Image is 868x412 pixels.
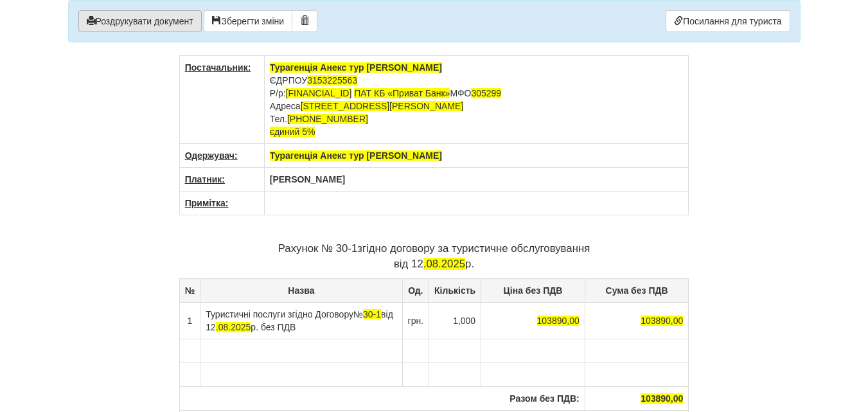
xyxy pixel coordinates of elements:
th: Сума без ПДВ [585,278,689,302]
span: 30-1 [363,309,381,319]
td: ЄДРПОУ Р/р: МФО Адреса Тел. [264,56,689,144]
th: Назва [200,278,402,302]
a: Посилання для туриста [666,10,790,32]
span: 103890,00 [537,316,580,326]
span: [STREET_ADDRESS][PERSON_NAME] [301,101,464,111]
u: Примітка: [185,198,229,208]
u: Платник: [185,174,225,184]
th: Од. [402,278,429,302]
span: 103890,00 [641,316,683,326]
u: Одержувач: [185,150,238,161]
button: Зберегти зміни [204,10,292,32]
td: 1,000 [429,302,481,339]
th: Разом без ПДВ: [179,386,585,410]
th: № [179,278,200,302]
span: єдиний 5% [270,127,315,137]
span: .08.2025 [216,322,251,332]
td: 1 [179,302,200,339]
th: Кількість [429,278,481,302]
span: 103890,00 [641,393,683,404]
p: Рахунок № 30-1 згідно договору за туристичне обслуговування від 12 р. [179,241,689,272]
span: Турагенція Анекс тур [PERSON_NAME] [270,62,442,73]
th: Ціна без ПДВ [481,278,585,302]
span: [PHONE_NUMBER] [287,114,368,124]
td: Туристичні послуги згідно Договору від 12 р. без ПДВ [200,302,402,339]
span: ПАТ КБ «Приват Банк» [354,88,450,98]
button: Роздрукувати документ [78,10,202,32]
u: Постачальник: [185,62,251,73]
span: № [353,309,381,319]
span: 305299 [471,88,501,98]
span: Турагенція Анекс тур [PERSON_NAME] [270,150,442,161]
td: грн. [402,302,429,339]
span: [FINANCIAL_ID] [286,88,352,98]
span: .08.2025 [423,258,465,270]
span: 3153225563 [307,75,357,85]
th: [PERSON_NAME] [264,168,689,192]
